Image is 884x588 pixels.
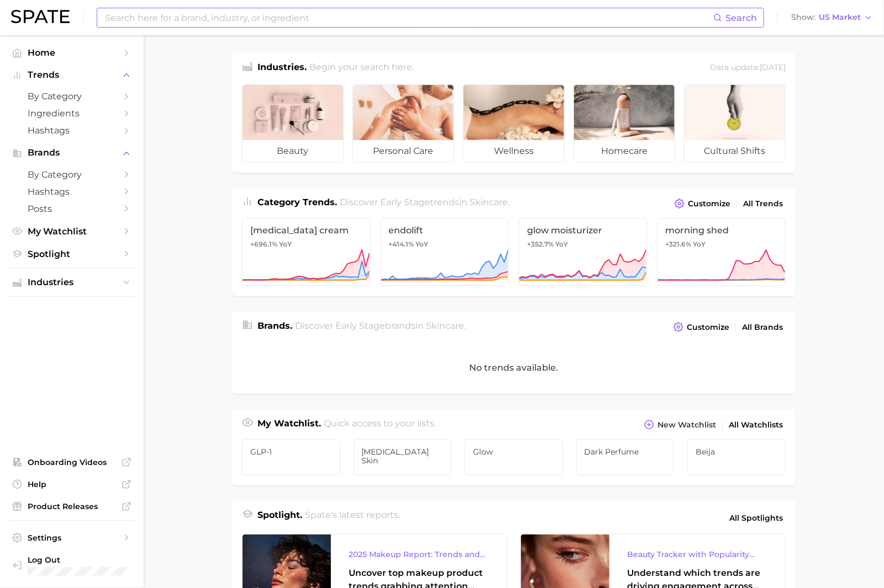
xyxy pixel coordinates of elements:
span: Discover Early Stage brands in . [296,320,466,331]
h1: Spotlight. [257,509,302,527]
span: [MEDICAL_DATA] cream [250,225,362,236]
span: US Market [819,14,861,20]
a: Settings [9,530,135,546]
span: +352.7% [527,240,554,248]
span: Discover Early Stage trends in . [340,197,510,207]
div: No trends available. [232,341,796,394]
a: [MEDICAL_DATA] cream+696.1% YoY [242,218,371,286]
input: Search here for a brand, industry, or ingredient [104,8,713,27]
span: +321.6% [666,240,692,248]
span: skincare [470,197,508,207]
a: beauty [242,84,344,163]
a: homecare [573,84,675,163]
span: All Spotlights [729,511,783,525]
span: YoY [693,240,706,249]
a: [MEDICAL_DATA] skin [354,439,452,475]
span: Industries [28,277,116,287]
h2: Begin your search here. [310,61,414,76]
button: Trends [9,67,135,83]
a: All Spotlights [727,509,786,527]
a: Help [9,476,135,493]
a: All Trends [740,196,786,211]
span: personal care [353,140,454,162]
a: Posts [9,200,135,217]
a: Spotlight [9,245,135,263]
span: by Category [28,91,116,101]
a: glow [465,439,563,475]
button: Industries [9,274,135,291]
a: Hashtags [9,183,135,200]
span: morning shed [666,225,778,236]
a: wellness [463,84,565,163]
a: Product Releases [9,498,135,515]
span: Posts [28,204,116,214]
span: Home [28,47,116,58]
h2: Spate's latest reports. [306,509,401,527]
h1: My Watchlist. [257,417,321,432]
span: Spotlight [28,249,116,259]
span: glow [473,447,555,456]
span: Category Trends . [257,197,337,207]
span: dark perfume [585,447,666,456]
span: Hashtags [28,186,116,197]
a: by Category [9,166,135,183]
span: Search [725,13,757,23]
span: endolift [389,225,501,236]
span: Ingredients [28,108,116,119]
span: Log Out [28,555,130,565]
a: by Category [9,88,135,105]
span: YoY [416,240,429,249]
span: cultural shifts [685,140,785,162]
span: beija [696,447,777,456]
img: SPATE [11,10,70,23]
span: +414.1% [389,240,414,248]
span: wellness [464,140,564,162]
span: Show [791,14,815,20]
a: All Brands [739,320,786,335]
button: ShowUS Market [788,10,876,25]
a: Log out. Currently logged in with e-mail jdurbin@soldejaneiro.com. [9,552,135,580]
span: YoY [555,240,568,249]
span: [MEDICAL_DATA] skin [362,447,444,465]
button: Customize [671,319,732,335]
span: Product Releases [28,501,116,511]
span: All Brands [742,323,783,332]
span: beauty [243,140,343,162]
span: Brands . [257,320,292,331]
a: Ingredients [9,105,135,122]
button: Customize [672,196,733,211]
a: dark perfume [576,439,675,475]
span: YoY [279,240,292,249]
span: Customize [687,323,729,332]
a: beija [687,439,786,475]
span: +696.1% [250,240,277,248]
div: Beauty Tracker with Popularity Index [627,548,767,561]
button: Brands [9,145,135,161]
span: by Category [28,169,116,180]
a: Hashtags [9,122,135,139]
span: Brands [28,148,116,158]
span: skincare [427,320,465,331]
span: My Watchlist [28,226,116,237]
a: glow moisturizer+352.7% YoY [519,218,648,286]
a: Home [9,44,135,61]
button: New Watchlist [641,417,719,432]
span: All Watchlists [729,420,783,430]
a: All Watchlists [726,418,786,432]
span: New Watchlist [657,420,716,430]
a: Onboarding Videos [9,454,135,471]
a: cultural shifts [684,84,786,163]
h2: Quick access to your lists. [324,417,436,432]
a: personal care [352,84,454,163]
a: My Watchlist [9,223,135,240]
span: homecare [574,140,675,162]
span: Customize [688,199,730,209]
span: glow moisturizer [527,225,639,236]
span: Help [28,479,116,489]
h1: Industries. [257,61,307,76]
span: Onboarding Videos [28,457,116,467]
div: Data update: [DATE] [710,61,786,76]
span: GLP-1 [250,447,332,456]
a: endolift+414.1% YoY [381,218,509,286]
span: Hashtags [28,125,116,136]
